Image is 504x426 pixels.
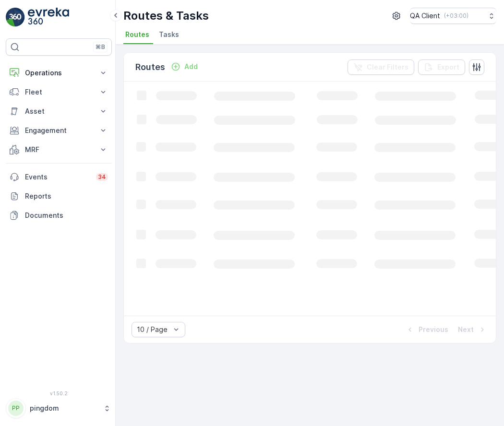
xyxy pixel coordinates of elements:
button: Operations [6,63,112,83]
span: Routes [125,30,149,39]
p: Export [437,62,459,72]
button: Asset [6,102,112,121]
p: ( +03:00 ) [444,12,468,20]
p: ⌘B [96,43,105,51]
button: Export [418,59,465,75]
p: Add [184,62,198,71]
span: Tasks [159,30,179,39]
div: PP [8,401,24,416]
p: Operations [25,68,93,78]
a: Events34 [6,167,112,187]
p: Routes [135,60,165,74]
img: logo [6,8,25,27]
img: logo_light-DOdMpM7g.png [28,8,69,27]
button: Engagement [6,121,112,140]
p: 34 [98,173,106,181]
p: Next [458,325,474,334]
button: MRF [6,140,112,159]
p: Reports [25,191,108,201]
button: Fleet [6,83,112,102]
button: Add [167,61,202,72]
a: Reports [6,187,112,206]
a: Documents [6,206,112,225]
button: PPpingdom [6,398,112,418]
button: Previous [404,324,449,335]
p: pingdom [30,403,98,413]
p: Previous [419,325,448,334]
p: Fleet [25,87,93,97]
p: Asset [25,106,93,116]
p: Clear Filters [367,62,408,72]
span: v 1.50.2 [6,390,112,396]
p: Documents [25,211,108,220]
button: Next [457,324,488,335]
p: Routes & Tasks [123,8,209,24]
button: QA Client(+03:00) [410,8,496,24]
p: Events [25,172,90,182]
button: Clear Filters [348,59,414,75]
p: Engagement [25,126,93,135]
p: QA Client [410,11,440,21]
p: MRF [25,145,93,154]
